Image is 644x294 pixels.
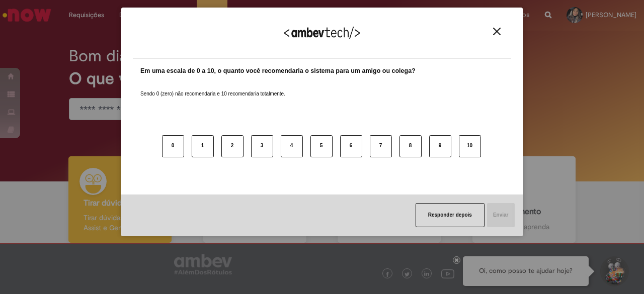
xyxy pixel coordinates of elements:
[340,135,362,157] button: 6
[251,135,273,157] button: 3
[140,78,285,97] label: Sendo 0 (zero) não recomendaria e 10 recomendaria totalmente.
[221,135,244,157] button: 2
[416,203,485,227] button: Responder depois
[192,135,214,157] button: 1
[370,135,392,157] button: 7
[284,27,360,39] img: Logo Ambevtech
[429,135,451,157] button: 9
[399,135,422,157] button: 8
[140,66,416,76] label: Em uma escala de 0 a 10, o quanto você recomendaria o sistema para um amigo ou colega?
[493,28,501,35] img: Close
[490,27,504,36] button: Close
[310,135,333,157] button: 5
[281,135,303,157] button: 4
[459,135,481,157] button: 10
[162,135,184,157] button: 0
